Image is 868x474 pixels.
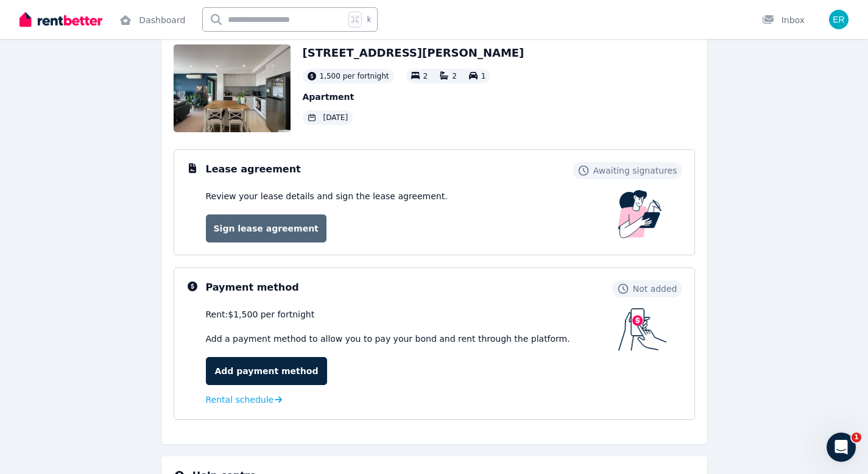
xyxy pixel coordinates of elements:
span: 2 [423,72,428,80]
img: Property Url [174,44,291,132]
span: 2 [452,72,457,80]
a: Sign lease agreement [206,214,326,242]
img: Lease Agreement [618,190,662,238]
img: Payment method [618,308,667,351]
iframe: Intercom live chat [827,433,856,462]
h2: [STREET_ADDRESS][PERSON_NAME] [303,44,524,62]
a: Add payment method [206,357,328,385]
span: k [367,15,371,24]
span: 1 [852,433,861,442]
div: Inbox [762,14,805,26]
span: 1,500 per fortnight [320,71,389,81]
img: RentBetter [19,10,102,29]
span: 1 [481,72,486,80]
h3: Payment method [206,280,299,295]
span: Not added [633,283,677,295]
span: Awaiting signatures [593,164,677,177]
div: Rent: $1,500 per fortnight [206,308,618,320]
span: Rental schedule [206,394,274,406]
h3: Lease agreement [206,162,301,177]
span: [DATE] [323,113,348,122]
p: Add a payment method to allow you to pay your bond and rent through the platform. [206,333,618,345]
a: Rental schedule [206,394,283,406]
p: Apartment [303,91,524,103]
p: Review your lease details and sign the lease agreement. [206,190,448,202]
img: Esteban Moscoso Rivera [829,10,849,29]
